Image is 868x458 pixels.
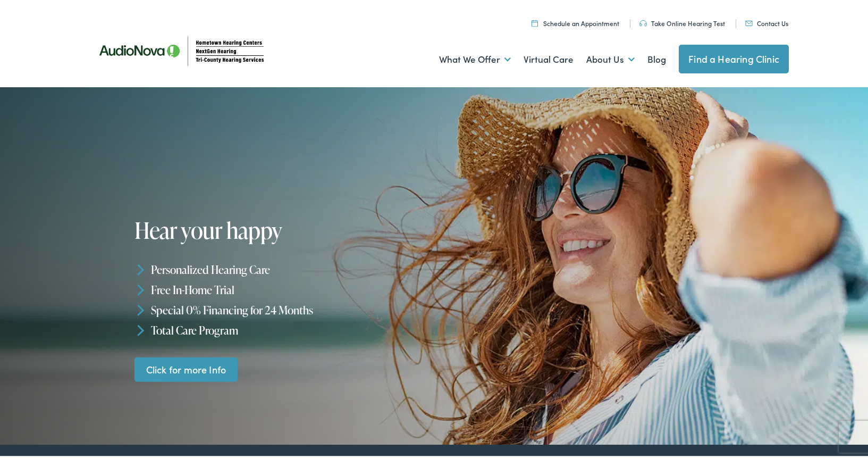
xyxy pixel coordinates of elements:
[745,16,788,26] a: Contact Us
[439,38,511,77] a: What We Offer
[745,19,753,24] img: utility icon
[134,355,238,380] a: Click for more Info
[639,18,647,24] img: utility icon
[134,318,439,338] li: Total Care Program
[586,38,635,77] a: About Us
[134,216,439,240] h1: Hear your happy
[524,38,574,77] a: Virtual Care
[532,16,619,26] a: Schedule an Appointment
[134,278,439,298] li: Free In-Home Trial
[134,298,439,318] li: Special 0% Financing for 24 Months
[134,257,439,278] li: Personalized Hearing Care
[647,38,666,77] a: Blog
[639,16,725,26] a: Take Online Hearing Test
[679,43,789,71] a: Find a Hearing Clinic
[532,18,538,24] img: utility icon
